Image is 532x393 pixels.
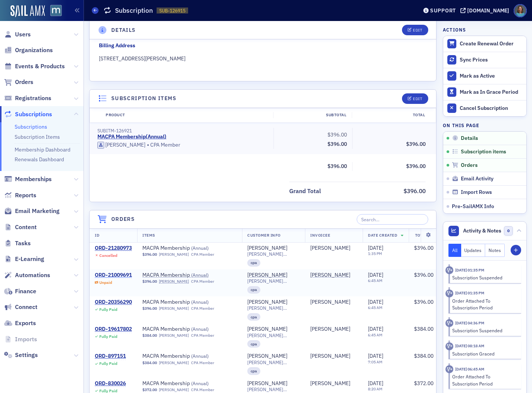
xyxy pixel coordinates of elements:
[159,279,189,284] a: [PERSON_NAME]
[415,232,427,238] span: Total
[452,350,516,357] div: Subscription Graced
[460,73,523,79] div: Mark as Active
[514,4,527,17] span: Profile
[310,380,357,387] span: Peggy Harrison
[443,84,526,100] button: Mark as In Grace Period
[455,267,484,273] time: 8/21/2025 01:35 PM
[142,272,237,279] span: MACPA Membership
[100,112,273,118] div: Product
[247,313,260,321] div: cpa
[15,46,53,54] span: Organizations
[310,299,350,306] a: [PERSON_NAME]
[460,8,512,13] button: [DOMAIN_NAME]
[4,271,50,279] a: Automations
[15,287,36,295] span: Finance
[95,326,132,333] a: ORD-19617802
[95,299,132,306] a: ORD-20356290
[368,325,383,332] span: [DATE]
[99,361,117,366] div: Fully Paid
[4,30,31,39] a: Users
[247,259,260,267] div: cpa
[247,251,300,257] span: [PERSON_NAME][EMAIL_ADDRESS][PERSON_NAME][DOMAIN_NAME]
[191,252,214,257] div: CPA Member
[310,380,350,387] a: [PERSON_NAME]
[4,207,60,215] a: Email Marketing
[15,156,64,163] a: Renewals Dashboard
[460,57,523,63] div: Sync Prices
[191,360,214,365] div: CPA Member
[159,252,189,257] a: [PERSON_NAME]
[452,203,494,210] span: Pre-SailAMX Info
[368,380,383,387] span: [DATE]
[4,319,36,327] a: Exports
[310,272,357,279] span: Peggy Harrison
[15,271,50,279] span: Automations
[99,280,112,285] div: Unpaid
[95,245,132,252] div: ORD-21280973
[310,353,350,360] a: [PERSON_NAME]
[15,207,60,215] span: Email Marketing
[15,94,51,102] span: Registrations
[467,7,509,14] div: [DOMAIN_NAME]
[111,215,135,223] h4: Orders
[368,359,383,364] time: 7:05 AM
[452,373,516,387] div: Order Attached To Subscription Period
[191,245,209,251] span: ( Annual )
[247,367,260,375] div: cpa
[443,68,526,84] button: Mark as Active
[10,5,45,17] a: SailAMX
[443,100,526,116] button: Cancel Subscription
[191,387,214,392] div: CPA Member
[105,142,145,148] div: [PERSON_NAME]
[4,175,52,183] a: Memberships
[247,305,300,311] span: [PERSON_NAME][EMAIL_ADDRESS][PERSON_NAME][DOMAIN_NAME]
[15,239,31,247] span: Tasks
[191,279,214,284] div: CPA Member
[191,272,209,278] span: ( Annual )
[445,289,453,297] div: Activity
[247,326,287,333] a: [PERSON_NAME]
[406,163,426,169] span: $396.00
[15,123,47,130] a: Subscriptions
[504,226,513,235] span: 0
[327,141,347,147] span: $396.00
[4,78,33,86] a: Orders
[97,128,268,133] div: SUBITM-126921
[402,93,428,104] button: Edit
[445,319,453,327] div: Activity
[142,279,157,284] span: $396.00
[15,62,65,70] span: Events & Products
[368,305,383,310] time: 6:45 AM
[247,353,287,360] a: [PERSON_NAME]
[443,26,466,33] h4: Actions
[159,360,189,365] a: [PERSON_NAME]
[191,306,214,311] div: CPA Member
[327,131,347,138] span: $396.00
[310,272,350,279] a: [PERSON_NAME]
[352,112,430,118] div: Total
[142,326,237,333] a: MACPA Membership (Annual)
[461,244,486,257] button: Updates
[4,110,52,118] a: Subscriptions
[443,36,526,52] button: Create Renewal Order
[289,187,321,196] div: Grand Total
[4,239,31,247] a: Tasks
[4,335,37,343] a: Imports
[289,187,324,196] span: Grand Total
[15,303,37,311] span: Connect
[191,353,209,359] span: ( Annual )
[461,189,492,196] span: Import Rows
[15,146,70,153] a: Membership Dashboard
[95,353,126,360] a: ORD-897151
[4,303,37,311] a: Connect
[247,232,281,238] span: Customer Info
[142,353,237,360] a: MACPA Membership (Annual)
[402,25,428,35] button: Edit
[455,366,484,372] time: 7/1/2025 06:45 AM
[310,245,350,252] a: [PERSON_NAME]
[461,175,493,182] span: Email Activity
[95,380,126,387] div: ORD-830026
[414,298,433,305] span: $396.00
[368,271,383,278] span: [DATE]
